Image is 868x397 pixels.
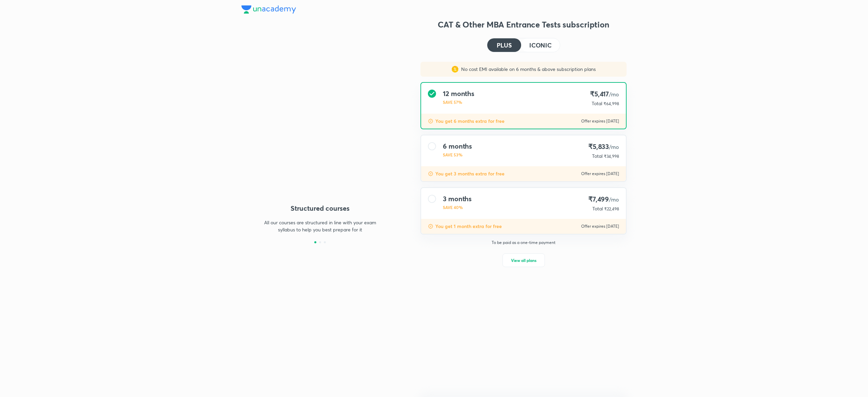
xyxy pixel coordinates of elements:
[415,240,632,245] p: To be paid as a one-time payment
[241,68,399,186] img: yH5BAEAAAAALAAAAAABAAEAAAIBRAA7
[581,118,619,124] p: Offer expires [DATE]
[604,154,619,159] span: ₹34,998
[443,195,472,203] h4: 3 months
[443,142,472,150] h4: 6 months
[521,38,560,52] button: ICONIC
[609,143,619,150] span: /mo
[529,42,552,48] h4: ICONIC
[497,42,512,48] h4: PLUS
[420,19,627,30] h3: CAT & Other MBA Entrance Tests subscription
[604,101,619,106] span: ₹64,998
[487,38,521,52] button: PLUS
[443,90,474,98] h4: 12 months
[452,66,458,73] img: sales discount
[581,224,619,229] p: Offer expires [DATE]
[443,99,474,105] p: SAVE 57%
[588,195,619,204] h4: ₹7,499
[435,223,502,230] p: You get 1 month extra for free
[609,91,619,98] span: /mo
[592,205,603,212] p: Total
[604,206,619,211] span: ₹22,498
[443,204,472,210] p: SAVE 40%
[261,219,379,233] p: All our courses are structured in line with your exam syllabus to help you best prepare for it
[592,100,602,107] p: Total
[609,196,619,203] span: /mo
[428,224,433,229] img: discount
[588,142,619,151] h4: ₹5,833
[241,5,296,14] img: Company Logo
[592,153,603,159] p: Total
[443,152,472,158] p: SAVE 53%
[458,66,596,73] p: No cost EMI available on 6 months & above subscription plans
[435,118,505,125] p: You get 6 months extra for free
[589,90,619,99] h4: ₹5,417
[435,170,505,177] p: You get 3 months extra for free
[511,257,536,264] span: View all plans
[428,171,433,176] img: discount
[502,253,545,267] button: View all plans
[581,171,619,176] p: Offer expires [DATE]
[428,118,433,124] img: discount
[241,203,399,213] h4: Structured courses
